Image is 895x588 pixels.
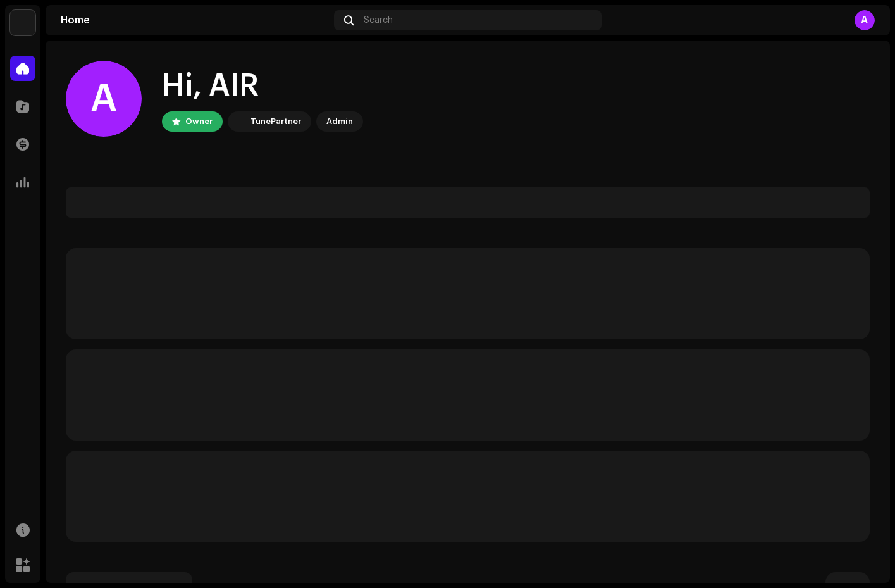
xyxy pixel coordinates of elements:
div: A [66,61,142,137]
img: bb549e82-3f54-41b5-8d74-ce06bd45c366 [230,114,245,129]
img: bb549e82-3f54-41b5-8d74-ce06bd45c366 [10,10,35,35]
div: Home [61,15,329,25]
div: TunePartner [250,114,301,129]
span: Search [364,15,393,25]
div: Hi, AIR [162,66,363,106]
div: Owner [185,114,213,129]
div: Admin [326,114,353,129]
div: A [855,10,875,30]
